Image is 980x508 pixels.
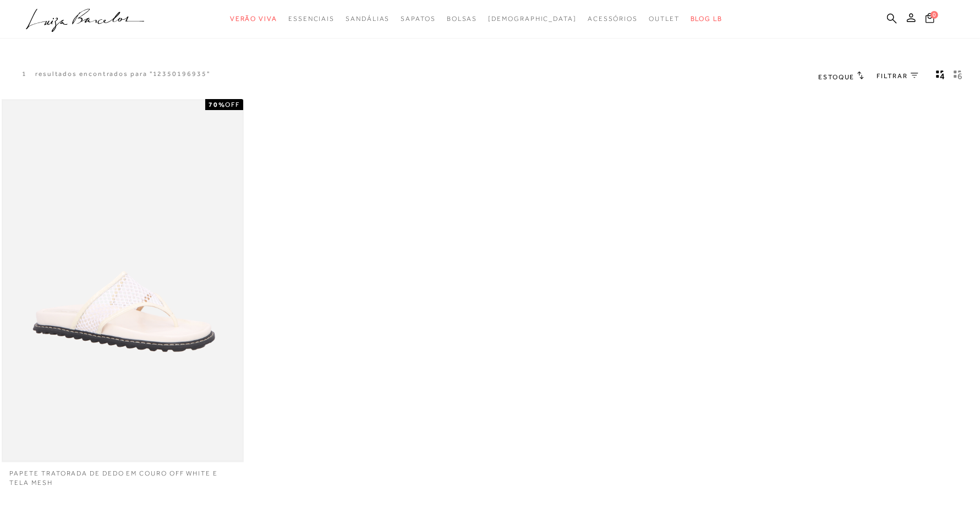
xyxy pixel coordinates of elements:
[933,69,948,84] button: Mostrar 4 produtos por linha
[588,9,638,29] a: categoryNavScreenReaderText
[488,9,577,29] a: noSubCategoriesText
[447,15,478,23] span: Bolsas
[209,101,226,108] strong: 70%
[588,15,638,23] span: Acessórios
[230,9,277,29] a: categoryNavScreenReaderText
[225,101,240,108] span: OFF
[930,11,938,19] span: 0
[346,9,390,29] a: categoryNavScreenReaderText
[230,15,277,23] span: Verão Viva
[401,9,435,29] a: categoryNavScreenReaderText
[3,101,243,461] img: PAPETE TRATORADA DE DEDO EM COURO OFF WHITE E TELA MESH
[488,15,577,23] span: [DEMOGRAPHIC_DATA]
[922,12,938,27] button: 0
[691,15,722,23] span: BLOG LB
[2,462,244,488] a: PAPETE TRATORADA DE DEDO EM COURO OFF WHITE E TELA MESH
[288,9,335,29] a: categoryNavScreenReaderText
[288,15,335,23] span: Essenciais
[447,9,478,29] a: categoryNavScreenReaderText
[35,69,210,79] : resultados encontrados para "12350196935"
[877,72,908,81] span: FILTRAR
[649,9,680,29] a: categoryNavScreenReaderText
[22,69,27,79] p: 1
[950,69,966,84] button: gridText6Desc
[649,15,680,23] span: Outlet
[818,73,855,81] span: Estoque
[401,15,435,23] span: Sapatos
[691,9,722,29] a: BLOG LB
[346,15,390,23] span: Sandálias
